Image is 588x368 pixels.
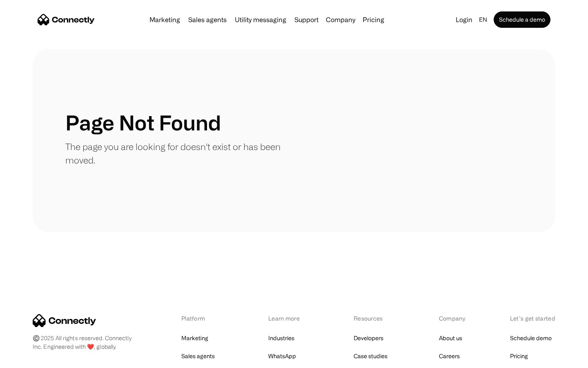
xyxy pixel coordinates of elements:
[439,314,468,323] div: Company
[16,354,49,365] ul: Language list
[181,332,208,344] a: Marketing
[185,16,230,23] a: Sales agents
[354,350,388,362] a: Case studies
[479,14,487,25] div: en
[510,314,555,323] div: Let’s get started
[181,350,215,362] a: Sales agents
[65,140,294,167] p: The page you are looking for doesn't exist or has been moved.
[268,332,294,344] a: Industries
[439,350,460,362] a: Careers
[268,350,296,362] a: WhatsApp
[181,314,226,323] div: Platform
[354,314,396,323] div: Resources
[359,16,388,23] a: Pricing
[510,332,552,344] a: Schedule demo
[268,314,311,323] div: Learn more
[65,110,221,135] h1: Page Not Found
[452,14,476,25] a: Login
[8,353,49,365] aside: Language selected: English
[354,332,383,344] a: Developers
[291,16,322,23] a: Support
[494,11,550,28] a: Schedule a demo
[326,14,355,25] div: Company
[232,16,290,23] a: Utility messaging
[146,16,183,23] a: Marketing
[510,350,528,362] a: Pricing
[439,332,462,344] a: About us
